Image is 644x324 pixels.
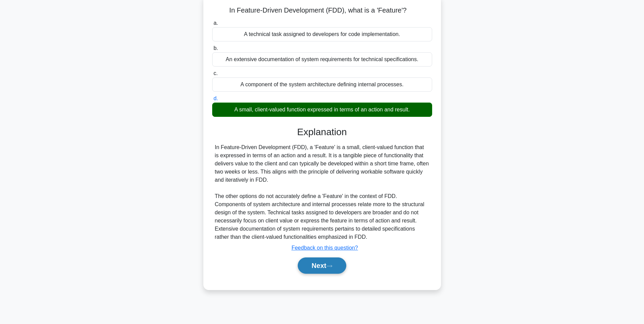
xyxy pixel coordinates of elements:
[214,95,218,101] span: d.
[292,245,358,251] a: Feedback on this question?
[215,143,429,241] div: In Feature-Driven Development (FDD), a 'Feature' is a small, client-valued function that is expre...
[214,70,218,76] span: c.
[212,52,432,67] div: An extensive documentation of system requirements for technical specifications.
[216,126,428,138] h3: Explanation
[214,45,218,51] span: b.
[212,103,432,117] div: A small, client-valued function expressed in terms of an action and result.
[212,27,432,41] div: A technical task assigned to developers for code implementation.
[211,6,433,15] h5: In Feature-Driven Development (FDD), what is a 'Feature'?
[214,20,218,26] span: a.
[212,77,432,92] div: A component of the system architecture defining internal processes.
[298,257,346,274] button: Next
